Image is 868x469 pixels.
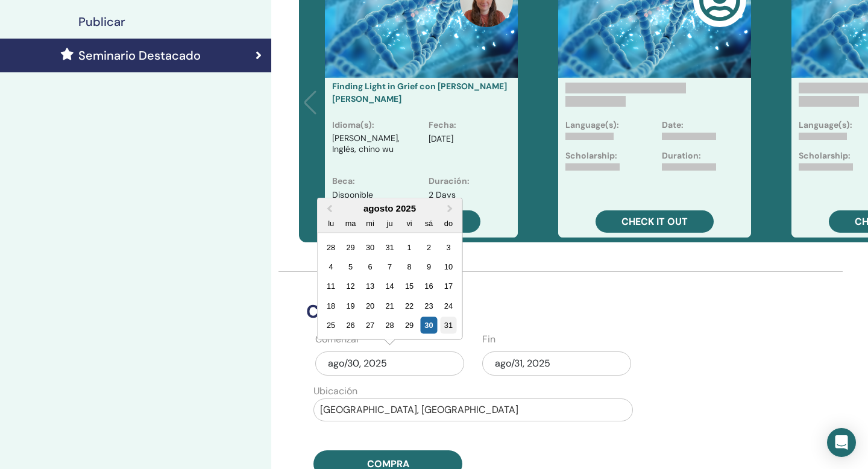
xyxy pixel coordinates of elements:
[401,297,417,313] div: Choose viernes, 22 de agosto de 2025
[421,317,437,333] div: Choose sábado, 30 de agosto de 2025
[401,259,417,275] div: Choose viernes, 8 de agosto de 2025
[421,239,437,255] div: Choose sábado, 2 de agosto de 2025
[565,119,619,131] p: Language(s):
[342,239,359,255] div: Choose martes, 29 de julio de 2025
[332,81,507,104] a: Finding Light in Grief con [PERSON_NAME] [PERSON_NAME]
[429,119,456,131] p: Fecha :
[332,189,373,201] p: Disponible
[799,119,852,131] p: Language(s):
[429,175,470,187] p: Duración :
[442,200,461,219] button: Next Month
[482,332,495,347] label: Fin
[382,317,398,333] div: Choose jueves, 28 de agosto de 2025
[362,317,378,333] div: Choose miércoles, 27 de agosto de 2025
[342,297,359,313] div: Choose martes, 19 de agosto de 2025
[362,297,378,313] div: Choose miércoles, 20 de agosto de 2025
[596,210,714,233] a: Check it out
[799,150,851,162] p: Scholarship:
[319,200,338,219] button: Previous Month
[421,297,437,313] div: Choose sábado, 23 de agosto de 2025
[332,175,355,187] p: Beca :
[382,297,398,313] div: Choose jueves, 21 de agosto de 2025
[382,278,398,294] div: Choose jueves, 14 de agosto de 2025
[318,203,462,213] div: agosto 2025
[382,239,398,255] div: Choose jueves, 31 de julio de 2025
[315,332,360,347] label: Comenzar
[78,14,125,29] h4: Publicar
[382,259,398,275] div: Choose jueves, 7 de agosto de 2025
[362,239,378,255] div: Choose miércoles, 30 de julio de 2025
[342,259,359,275] div: Choose martes, 5 de agosto de 2025
[429,133,453,145] p: [DATE]
[342,317,359,333] div: Choose martes, 26 de agosto de 2025
[342,215,359,231] div: ma
[382,215,398,231] div: ju
[401,215,417,231] div: vi
[421,259,437,275] div: Choose sábado, 9 de agosto de 2025
[342,278,359,294] div: Choose martes, 12 de agosto de 2025
[440,259,456,275] div: Choose domingo, 10 de agosto de 2025
[440,317,456,333] div: Choose domingo, 31 de agosto de 2025
[362,259,378,275] div: Choose miércoles, 6 de agosto de 2025
[662,150,701,162] p: Duration:
[827,428,856,457] div: Open Intercom Messenger
[323,215,339,231] div: lu
[401,278,417,294] div: Choose viernes, 15 de agosto de 2025
[321,237,458,335] div: Month August, 2025
[440,297,456,313] div: Choose domingo, 24 de agosto de 2025
[323,297,339,313] div: Choose lunes, 18 de agosto de 2025
[332,133,414,165] p: [PERSON_NAME], Inglés, chino wu
[299,301,744,323] h3: Compra
[401,239,417,255] div: Choose viernes, 1 de agosto de 2025
[421,278,437,294] div: Choose sábado, 16 de agosto de 2025
[317,198,463,340] div: Choose Date
[78,48,201,63] h4: Seminario Destacado
[421,215,437,231] div: sá
[662,119,684,131] p: Date:
[621,215,688,228] span: Check it out
[313,384,357,398] label: Ubicación
[362,278,378,294] div: Choose miércoles, 13 de agosto de 2025
[323,317,339,333] div: Choose lunes, 25 de agosto de 2025
[482,351,631,376] div: ago/31, 2025
[323,259,339,275] div: Choose lunes, 4 de agosto de 2025
[401,317,417,333] div: Choose viernes, 29 de agosto de 2025
[362,215,378,231] div: mi
[323,278,339,294] div: Choose lunes, 11 de agosto de 2025
[440,278,456,294] div: Choose domingo, 17 de agosto de 2025
[315,351,464,376] div: ago/30, 2025
[440,239,456,255] div: Choose domingo, 3 de agosto de 2025
[332,119,374,131] p: Idioma(s) :
[323,239,339,255] div: Choose lunes, 28 de julio de 2025
[565,150,617,162] p: Scholarship:
[440,215,456,231] div: do
[429,189,456,201] p: 2 Days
